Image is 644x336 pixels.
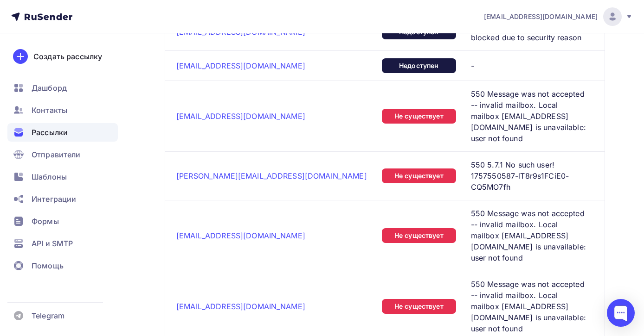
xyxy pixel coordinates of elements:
[176,112,305,121] a: [EMAIL_ADDRESS][DOMAIN_NAME]
[471,60,474,71] span: -
[7,145,118,164] a: Отправители
[32,260,64,271] span: Помощь
[32,193,76,205] span: Интеграции
[33,51,102,62] div: Создать рассылку
[32,149,81,160] span: Отправители
[7,168,118,186] a: Шаблоны
[382,109,456,124] div: Не существует
[32,238,73,249] span: API и SMTP
[176,171,367,180] a: [PERSON_NAME][EMAIL_ADDRESS][DOMAIN_NAME]
[484,7,633,26] a: [EMAIL_ADDRESS][DOMAIN_NAME]
[32,171,67,182] span: Шаблоны
[7,212,118,230] a: Формы
[7,79,118,97] a: Дашборд
[471,88,586,144] span: 550 Message was not accepted -- invalid mailbox. Local mailbox [EMAIL_ADDRESS][DOMAIN_NAME] is un...
[471,279,586,334] span: 550 Message was not accepted -- invalid mailbox. Local mailbox [EMAIL_ADDRESS][DOMAIN_NAME] is un...
[176,231,305,240] a: [EMAIL_ADDRESS][DOMAIN_NAME]
[7,101,118,119] a: Контакты
[32,216,59,227] span: Формы
[7,123,118,142] a: Рассылки
[32,82,67,93] span: Дашборд
[32,105,67,116] span: Контакты
[176,302,305,311] a: [EMAIL_ADDRESS][DOMAIN_NAME]
[382,299,456,314] div: Не существует
[382,168,456,183] div: Не существует
[484,12,598,21] span: [EMAIL_ADDRESS][DOMAIN_NAME]
[471,208,586,263] span: 550 Message was not accepted -- invalid mailbox. Local mailbox [EMAIL_ADDRESS][DOMAIN_NAME] is un...
[176,61,305,70] a: [EMAIL_ADDRESS][DOMAIN_NAME]
[32,127,68,138] span: Рассылки
[471,159,586,193] span: 550 5.7.1 No such user! 1757550587-lT8r9s1FCiE0-CQ5MO7fh
[382,228,456,243] div: Не существует
[382,58,456,73] div: Недоступен
[32,310,64,321] span: Telegram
